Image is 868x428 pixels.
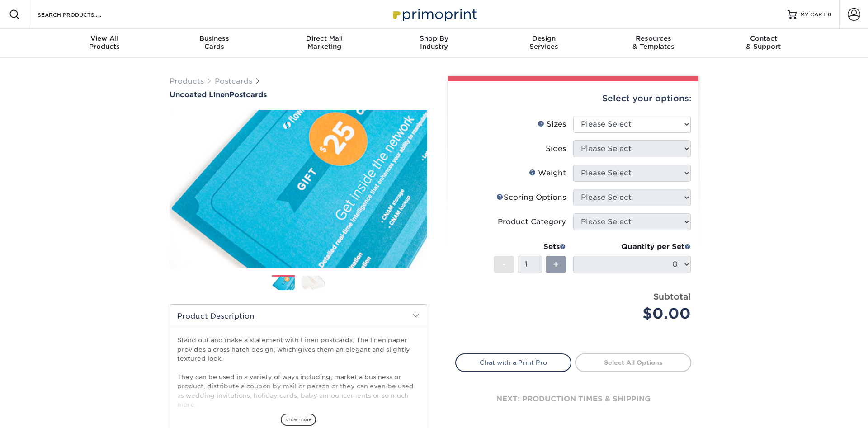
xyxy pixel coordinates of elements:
img: Postcards 02 [302,276,325,290]
span: MY CART [800,11,826,19]
span: - [502,258,506,271]
a: BusinessCards [160,29,269,58]
div: Scoring Options [496,192,566,203]
div: Weight [529,168,566,179]
strong: Subtotal [653,292,691,301]
input: SEARCH PRODUCTS..... [37,9,125,20]
div: & Support [708,34,818,51]
span: show more [281,414,316,426]
span: Uncoated Linen [170,90,229,99]
a: Uncoated LinenPostcards [170,90,427,99]
span: View All [50,34,160,42]
a: Postcards [215,77,252,85]
span: Design [489,34,599,42]
div: Quantity per Set [573,241,691,252]
a: Contact& Support [708,29,818,58]
a: Products [170,77,204,85]
a: DesignServices [489,29,599,58]
div: Sets [494,241,566,252]
span: Shop By [379,34,489,42]
h1: Postcards [170,90,427,99]
span: Direct Mail [269,34,379,42]
a: Chat with a Print Pro [455,353,571,372]
div: Products [50,34,160,51]
div: $0.00 [580,303,691,325]
div: next: production times & shipping [455,372,691,426]
a: View AllProducts [50,29,160,58]
h2: Product Description [170,305,427,328]
span: Business [160,34,269,42]
span: Contact [708,34,818,42]
a: Resources& Templates [599,29,708,58]
div: Services [489,34,599,51]
span: 0 [828,11,832,18]
div: Marketing [269,34,379,51]
img: Uncoated Linen 01 [170,100,427,278]
img: Postcards 01 [272,276,295,292]
img: Primoprint [389,5,479,24]
div: Sides [546,143,566,154]
a: Direct MailMarketing [269,29,379,58]
div: & Templates [599,34,708,51]
span: + [553,258,559,271]
div: Select your options: [455,81,691,116]
div: Sizes [538,119,566,130]
div: Product Category [498,216,566,227]
span: Resources [599,34,708,42]
a: Shop ByIndustry [379,29,489,58]
div: Cards [160,34,269,51]
div: Industry [379,34,489,51]
a: Select All Options [575,353,691,372]
iframe: Google Customer Reviews [2,400,77,425]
